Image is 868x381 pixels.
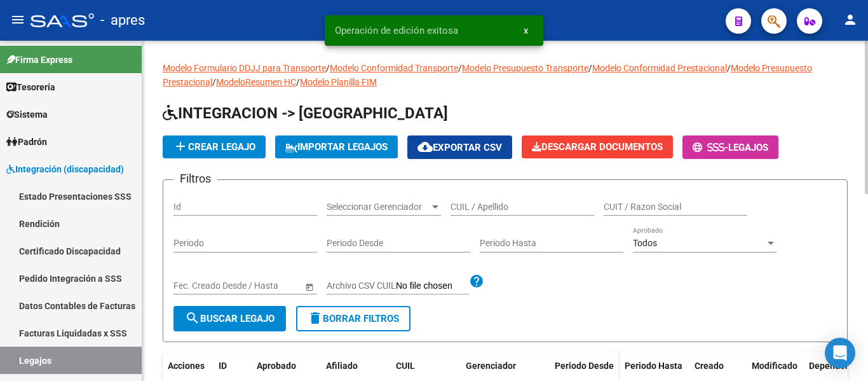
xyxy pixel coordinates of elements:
span: IMPORTAR LEGAJOS [285,141,388,153]
input: End date [224,281,286,291]
span: CUIL [396,361,415,371]
a: Modelo Presupuesto Transporte [462,63,588,73]
span: Descargar Documentos [532,141,663,153]
span: ID [219,361,227,371]
span: Tesorería [6,80,55,94]
mat-icon: help [469,274,484,289]
button: Open calendar [302,280,316,293]
button: Descargar Documentos [522,135,673,158]
span: Periodo Hasta [625,361,682,371]
input: Start date [173,281,213,291]
span: Aprobado [257,361,296,371]
mat-icon: person [843,12,858,27]
span: INTEGRACION -> [GEOGRAPHIC_DATA] [163,104,448,122]
span: Padrón [6,135,47,149]
span: Buscar Legajo [185,313,275,324]
a: Modelo Conformidad Prestacional [592,63,727,73]
span: Gerenciador [466,361,516,371]
span: x [524,25,528,36]
span: Archivo CSV CUIL [327,281,396,291]
a: Modelo Planilla FIM [300,77,377,87]
span: Dependencia [809,361,862,371]
span: Crear Legajo [173,141,255,153]
span: Integración (discapacidad) [6,162,124,176]
button: x [513,19,538,42]
mat-icon: cloud_download [417,139,433,155]
span: Afiliado [326,361,358,371]
h3: Filtros [173,170,217,188]
span: Creado [695,361,724,371]
span: Firma Express [6,53,72,67]
span: Todos [633,238,657,248]
span: Seleccionar Gerenciador [327,202,430,212]
span: Modificado [752,361,797,371]
button: IMPORTAR LEGAJOS [275,135,398,158]
button: Buscar Legajo [173,306,286,331]
span: Acciones [168,361,205,371]
span: - apres [100,6,145,34]
span: Periodo Desde [555,361,614,371]
span: Legajos [728,142,768,153]
span: - [693,142,728,153]
span: Sistema [6,107,48,121]
mat-icon: delete [308,310,323,326]
input: Archivo CSV CUIL [396,281,469,292]
span: Borrar Filtros [308,313,399,324]
mat-icon: menu [10,12,25,27]
span: Exportar CSV [417,142,502,153]
mat-icon: add [173,139,188,154]
a: ModeloResumen HC [216,77,296,87]
div: Open Intercom Messenger [825,338,855,368]
button: Borrar Filtros [296,306,410,331]
a: Modelo Formulario DDJJ para Transporte [163,63,326,73]
button: Crear Legajo [163,135,266,158]
span: Operación de edición exitosa [335,24,458,37]
a: Modelo Conformidad Transporte [330,63,458,73]
button: -Legajos [682,135,778,159]
mat-icon: search [185,310,200,326]
button: Exportar CSV [407,135,512,159]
